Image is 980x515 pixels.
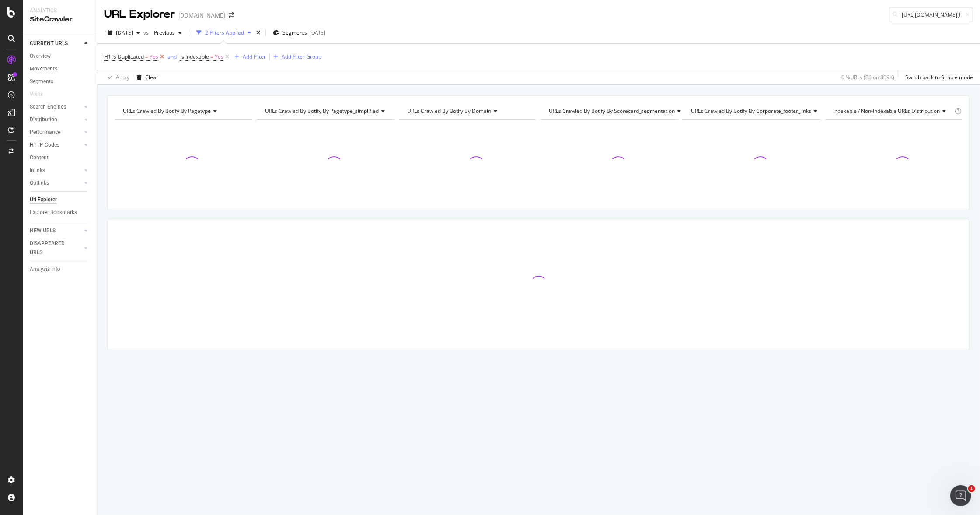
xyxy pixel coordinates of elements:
span: vs [143,29,150,36]
a: NEW URLS [30,226,82,235]
div: CURRENT URLS [30,39,68,48]
button: Apply [104,70,129,84]
a: Outlinks [30,179,82,188]
div: DISAPPEARED URLS [30,239,74,257]
span: Previous [150,29,175,36]
span: 2025 Sep. 4th [116,29,133,36]
button: Previous [150,26,185,40]
div: Content [30,153,49,162]
div: 2 Filters Applied [205,29,244,36]
div: Analysis Info [30,265,60,274]
a: Url Explorer [30,195,91,204]
div: Movements [30,64,57,74]
div: SiteCrawler [30,14,90,25]
span: Indexable / Non-Indexable URLs distribution [833,107,940,115]
div: NEW URLS [30,226,56,235]
div: [DOMAIN_NAME] [178,11,225,20]
div: HTTP Codes [30,140,59,150]
span: URLs Crawled By Botify By scorecard_segmentation [549,107,675,115]
a: DISAPPEARED URLS [30,239,82,257]
span: URLs Crawled By Botify By pagetype_simplified [265,107,379,115]
h4: URLs Crawled By Botify By domain [405,104,529,118]
a: Performance [30,128,82,137]
div: Distribution [30,115,57,124]
a: Segments [30,77,91,86]
span: Yes [150,51,158,63]
span: URLs Crawled By Botify By corporate_footer_links [691,107,811,115]
div: and [167,53,177,60]
span: Is Indexable [180,53,209,60]
div: URL Explorer [104,7,175,22]
a: Inlinks [30,166,82,175]
div: Inlinks [30,166,45,175]
div: Switch back to Simple mode [905,74,973,81]
span: = [145,53,148,60]
span: = [210,53,213,60]
h4: URLs Crawled By Botify By pagetype_simplified [263,104,392,118]
div: Add Filter [243,53,266,60]
button: Clear [133,70,158,84]
span: Yes [215,51,223,63]
div: Search Engines [30,102,66,112]
a: Visits [30,90,52,99]
div: Explorer Bookmarks [30,208,77,217]
span: URLs Crawled By Botify By pagetype [123,107,211,115]
div: Url Explorer [30,195,57,204]
button: Segments[DATE] [269,26,329,40]
div: Segments [30,77,53,86]
a: Overview [30,52,91,61]
a: Movements [30,64,91,74]
a: Analysis Info [30,265,91,274]
div: arrow-right-arrow-left [229,12,234,18]
a: Explorer Bookmarks [30,208,91,217]
a: Search Engines [30,102,82,112]
a: Distribution [30,115,82,124]
h4: URLs Crawled By Botify By corporate_footer_links [689,104,824,118]
h4: Indexable / Non-Indexable URLs Distribution [831,104,953,118]
a: CURRENT URLS [30,39,82,48]
div: Apply [116,74,129,81]
button: 2 Filters Applied [193,26,255,40]
iframe: Intercom live chat [950,485,971,506]
h4: URLs Crawled By Botify By scorecard_segmentation [547,104,688,118]
button: Add Filter Group [270,52,321,62]
input: Find a URL [889,7,973,22]
h4: URLs Crawled By Botify By pagetype [121,104,244,118]
button: [DATE] [104,26,143,40]
div: times [255,28,262,37]
div: 0 % URLs ( 80 on 809K ) [841,74,894,81]
span: URLs Crawled By Botify By domain [407,107,492,115]
div: Clear [145,74,158,81]
div: Outlinks [30,179,49,188]
div: Performance [30,128,60,137]
div: Add Filter Group [282,53,321,60]
span: Segments [282,29,307,36]
button: Add Filter [231,52,266,62]
button: Switch back to Simple mode [902,70,973,84]
span: 1 [968,485,975,492]
div: Overview [30,52,51,61]
div: [DATE] [310,29,325,36]
button: and [167,53,177,61]
a: HTTP Codes [30,140,82,150]
div: Analytics [30,7,90,14]
a: Content [30,153,91,162]
span: H1 is Duplicated [104,53,144,60]
div: Visits [30,90,43,99]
